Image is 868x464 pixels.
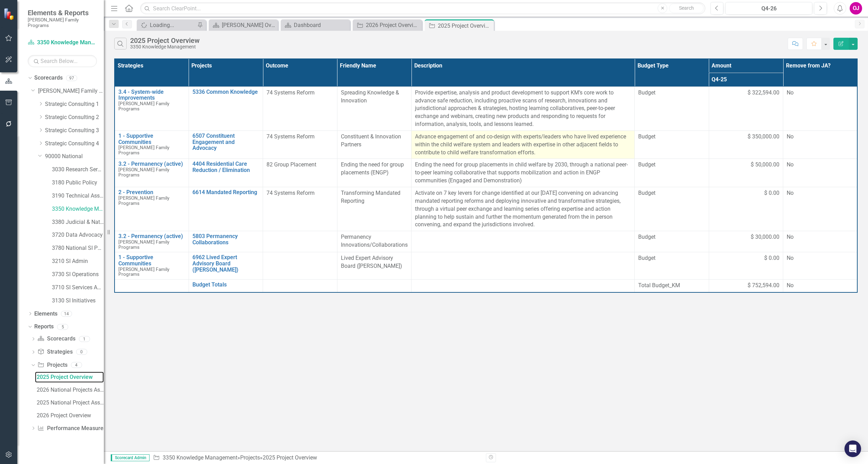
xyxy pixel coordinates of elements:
td: Double-Click to Edit Right Click for Context Menu [115,159,189,187]
span: Budget [638,161,705,169]
a: Budget Totals [192,282,259,288]
span: [PERSON_NAME] Family Programs [118,195,169,206]
td: Double-Click to Edit Right Click for Context Menu [189,159,263,187]
td: Double-Click to Edit [783,187,857,231]
span: Search [679,5,694,11]
span: Permanency Innovations/Collaborations [341,234,408,248]
a: Strategies [37,348,72,356]
div: 3350 Knowledge Management [130,44,200,49]
span: $ 0.00 [764,189,779,197]
a: 3190 Technical Assistance Unit [52,192,104,200]
span: 82 Group Placement [266,161,316,168]
p: Advance engagement of and co-design with experts/leaders who have lived experience within the chi... [415,133,631,157]
div: Open Intercom Messenger [844,440,861,457]
a: 5336 Common Knowledge [192,89,259,95]
td: Double-Click to Edit [263,130,337,159]
input: Search ClearPoint... [140,2,705,15]
td: Double-Click to Edit [412,130,635,159]
a: Projects [37,361,67,369]
img: ClearPoint Strategy [3,8,16,20]
td: Double-Click to Edit [783,130,857,159]
div: Dashboard [294,21,348,29]
a: 1 - Supportive Communities [118,254,185,266]
a: 90000 National [45,153,104,161]
a: 2025 National Project Assessment [35,397,104,408]
td: Double-Click to Edit [337,231,411,252]
td: Double-Click to Edit Right Click for Context Menu [189,231,263,252]
td: Double-Click to Edit [709,187,783,231]
a: 4404 Residential Care Reduction / Elimination [192,161,259,173]
a: Scorecards [37,335,75,343]
span: Budget [638,233,705,241]
td: Double-Click to Edit [337,130,411,159]
a: Strategic Consulting 2 [45,113,104,121]
button: Search [669,3,704,13]
a: Strategic Consulting 3 [45,127,104,135]
a: 3130 SI Initiatives [52,297,104,305]
a: Loading... [138,21,196,29]
td: Double-Click to Edit [412,252,635,280]
a: 2026 Project Overview [35,410,104,421]
a: 6507 Constituent Engagement and Advocacy [192,133,259,151]
td: Double-Click to Edit [263,87,337,130]
span: Budget [638,189,705,197]
td: Double-Click to Edit Right Click for Context Menu [115,130,189,159]
button: Q4-26 [725,2,812,15]
td: Double-Click to Edit [337,187,411,231]
a: 2026 Project Overview [354,21,420,29]
td: Double-Click to Edit [337,87,411,130]
div: 1 [79,336,90,342]
a: 3.2 - Permanency (active) [118,161,185,167]
span: No [787,161,794,168]
span: Transforming Mandated Reporting [341,190,400,204]
p: Activate on 7 key levers for change identified at our [DATE] convening on advancing mandated repo... [415,189,631,229]
td: Double-Click to Edit [635,87,709,130]
td: Double-Click to Edit [783,280,857,293]
div: 2026 Project Overview [366,21,420,29]
td: Double-Click to Edit Right Click for Context Menu [115,87,189,130]
a: 2026 National Projects Assessment [35,384,104,395]
div: 2026 Project Overview [37,412,104,419]
button: OJ [850,2,862,15]
div: 0 [76,349,87,355]
td: Double-Click to Edit [783,252,857,280]
span: Scorecard Admin [111,454,150,461]
a: 3030 Research Services [52,166,104,174]
td: Double-Click to Edit [709,252,783,280]
a: 3350 Knowledge Management [52,205,104,213]
div: 2025 National Project Assessment [37,400,104,406]
a: 3350 Knowledge Management [28,39,97,47]
div: 2025 Project Overview [438,21,492,30]
td: Double-Click to Edit [783,231,857,252]
a: 5803 Permanency Collaborations [192,233,259,245]
td: Double-Click to Edit [337,159,411,187]
td: Double-Click to Edit [412,159,635,187]
a: Projects [240,454,260,461]
a: Strategic Consulting 1 [45,100,104,108]
td: Double-Click to Edit Right Click for Context Menu [189,130,263,159]
a: Dashboard [282,21,348,29]
div: 97 [66,75,77,81]
div: 5 [57,324,68,330]
td: Double-Click to Edit [412,231,635,252]
span: Elements & Reports [28,9,97,17]
a: 1 - Supportive Communities [118,133,185,145]
span: Budget [638,133,705,141]
div: Loading... [150,21,196,29]
td: Double-Click to Edit [263,252,337,280]
span: Budget [638,89,705,97]
td: Double-Click to Edit [412,187,635,231]
a: Strategic Consulting 4 [45,140,104,148]
a: Scorecards [34,74,63,82]
span: Budget [638,254,705,262]
a: 3.2 - Permanency (active) [118,233,185,239]
a: Elements [34,310,57,318]
a: Reports [34,323,54,331]
span: $ 50,000.00 [751,161,779,169]
div: 2025 Project Overview [37,374,104,380]
span: No [787,234,794,240]
span: No [787,190,794,196]
span: [PERSON_NAME] Family Programs [118,266,169,277]
td: Double-Click to Edit [709,231,783,252]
